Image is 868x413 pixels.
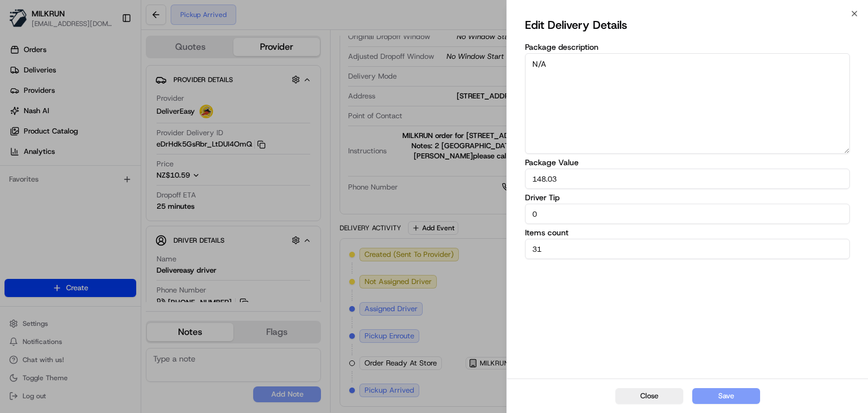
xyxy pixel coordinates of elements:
[525,158,850,166] label: Package Value
[525,169,850,189] input: Enter package value
[525,204,850,224] input: Enter package value
[525,229,850,236] label: Items count
[525,53,850,154] textarea: N/A
[615,388,683,404] button: Close
[525,239,850,259] input: Enter items count
[525,193,850,201] label: Driver Tip
[525,43,850,51] label: Package description
[525,16,627,34] h2: Edit Delivery Details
